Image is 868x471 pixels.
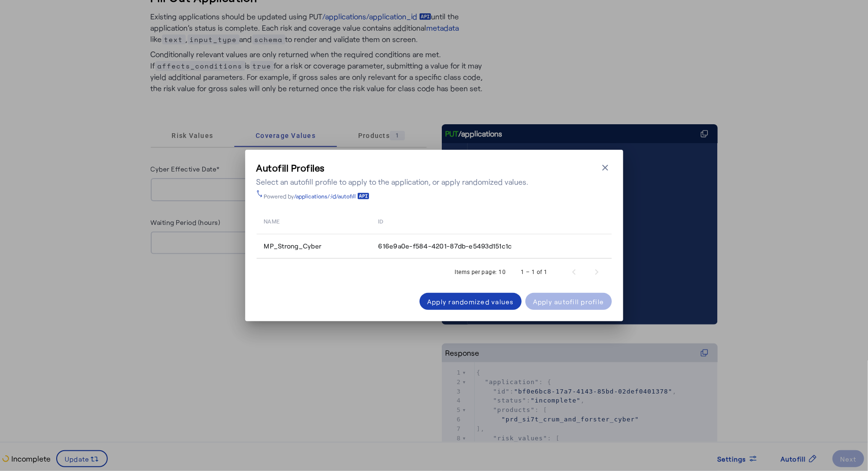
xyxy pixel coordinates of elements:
[521,267,548,277] div: 1 – 1 of 1
[264,241,322,251] span: MP_Strong_Cyber
[427,297,514,307] div: Apply randomized values
[257,207,612,259] table: Table view of all quotes submitted by your platform
[257,161,529,174] h3: Autofill Profiles
[294,192,370,200] a: /applications/:id/autofill
[378,216,384,225] span: id
[264,216,280,225] span: name
[378,241,512,251] span: 616e9a0e-f584-4201-87db-e5493d151c1c
[499,267,506,277] div: 10
[455,267,497,277] div: Items per page:
[257,176,529,188] div: Select an autofill profile to apply to the application, or apply randomized values.
[264,192,370,200] div: Powered by
[420,293,522,310] button: Apply randomized values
